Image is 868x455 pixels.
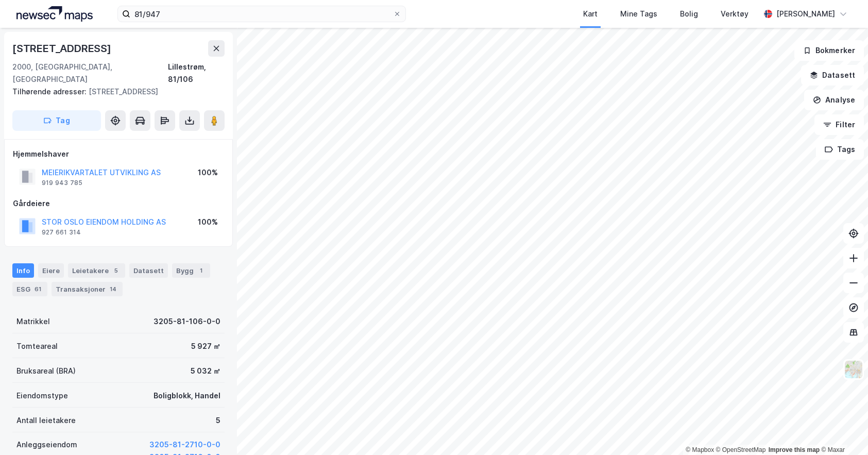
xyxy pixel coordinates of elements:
[12,61,168,86] div: 2000, [GEOGRAPHIC_DATA], [GEOGRAPHIC_DATA]
[52,282,123,296] div: Transaksjoner
[816,406,868,455] iframe: Chat Widget
[129,263,168,278] div: Datasett
[12,263,34,278] div: Info
[154,390,220,402] div: Boligblokk, Handel
[12,282,47,296] div: ESG
[13,148,224,160] div: Hjemmelshaver
[804,90,864,110] button: Analyse
[776,8,835,20] div: [PERSON_NAME]
[16,6,93,22] img: logo.a4113a55bc3d86da70a041830d287a7e.svg
[769,446,820,453] a: Improve this map
[216,414,220,427] div: 5
[686,446,714,453] a: Mapbox
[16,315,50,328] div: Matrikkel
[794,40,864,61] button: Bokmerker
[16,414,76,427] div: Antall leietakere
[716,446,766,453] a: OpenStreetMap
[154,315,220,328] div: 3205-81-106-0-0
[38,263,64,278] div: Eiere
[16,390,68,402] div: Eiendomstype
[196,265,206,276] div: 1
[42,228,81,237] div: 927 661 314
[801,65,864,86] button: Datasett
[16,340,58,352] div: Tomteareal
[844,360,863,379] img: Z
[168,61,225,86] div: Lillestrøm, 81/106
[32,284,43,294] div: 61
[620,8,657,20] div: Mine Tags
[13,197,224,210] div: Gårdeiere
[198,166,218,179] div: 100%
[198,216,218,228] div: 100%
[108,284,118,294] div: 14
[68,263,125,278] div: Leietakere
[111,265,121,276] div: 5
[191,365,220,377] div: 5 032 ㎡
[12,110,101,131] button: Tag
[149,439,220,451] button: 3205-81-2710-0-0
[191,340,220,352] div: 5 927 ㎡
[130,6,393,22] input: Søk på adresse, matrikkel, gårdeiere, leietakere eller personer
[583,8,598,20] div: Kart
[12,87,89,96] span: Tilhørende adresser:
[12,86,216,98] div: [STREET_ADDRESS]
[816,139,864,160] button: Tags
[814,114,864,135] button: Filter
[12,40,113,57] div: [STREET_ADDRESS]
[172,263,210,278] div: Bygg
[16,365,76,377] div: Bruksareal (BRA)
[42,179,82,187] div: 919 943 785
[680,8,698,20] div: Bolig
[16,439,77,451] div: Anleggseiendom
[816,406,868,455] div: Kontrollprogram for chat
[721,8,748,20] div: Verktøy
